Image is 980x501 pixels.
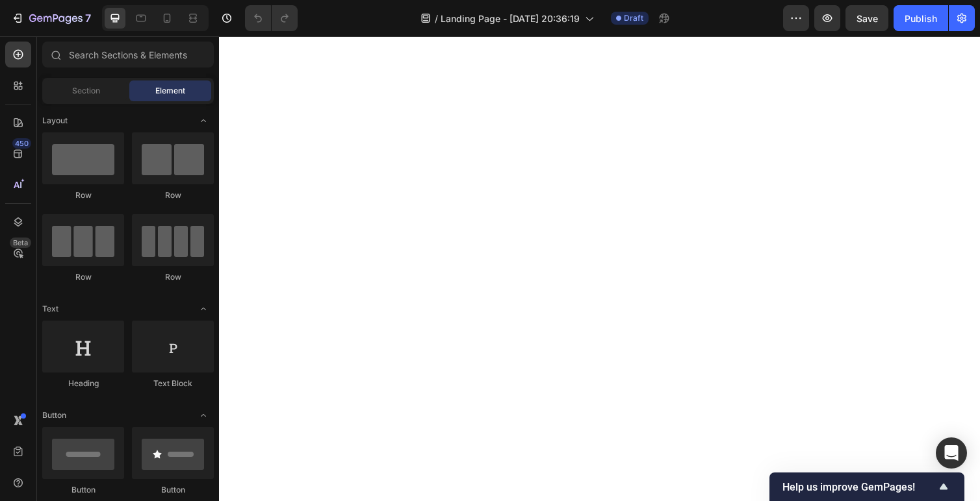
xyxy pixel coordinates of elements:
div: Button [132,484,214,496]
input: Search Sections & Elements [42,42,214,67]
div: Row [42,271,124,283]
span: Draft [624,12,643,24]
div: Button [42,484,124,496]
span: Toggle open [193,110,214,131]
div: Row [132,189,214,201]
span: Help us improve GemPages! [782,481,936,493]
div: Open Intercom Messenger [936,437,967,469]
div: Row [132,271,214,283]
span: Toggle open [193,405,214,426]
div: Publish [905,12,937,25]
button: 7 [5,5,97,31]
span: Button [42,409,66,421]
button: Show survey - Help us improve GemPages! [782,479,951,495]
div: Row [42,189,124,201]
span: Landing Page - [DATE] 20:36:19 [441,12,580,25]
div: Beta [10,238,31,248]
button: Save [845,5,888,31]
span: Element [155,85,185,97]
div: Text Block [132,378,214,389]
span: Section [72,85,100,97]
span: Toggle open [193,299,214,319]
div: Heading [42,378,124,389]
div: 450 [12,138,31,149]
div: Undo/Redo [245,5,298,31]
span: / [435,12,438,25]
p: 7 [85,10,91,26]
button: Publish [894,5,948,31]
span: Save [857,13,878,24]
iframe: Design area [219,36,980,501]
span: Layout [42,115,68,127]
span: Text [42,303,58,315]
